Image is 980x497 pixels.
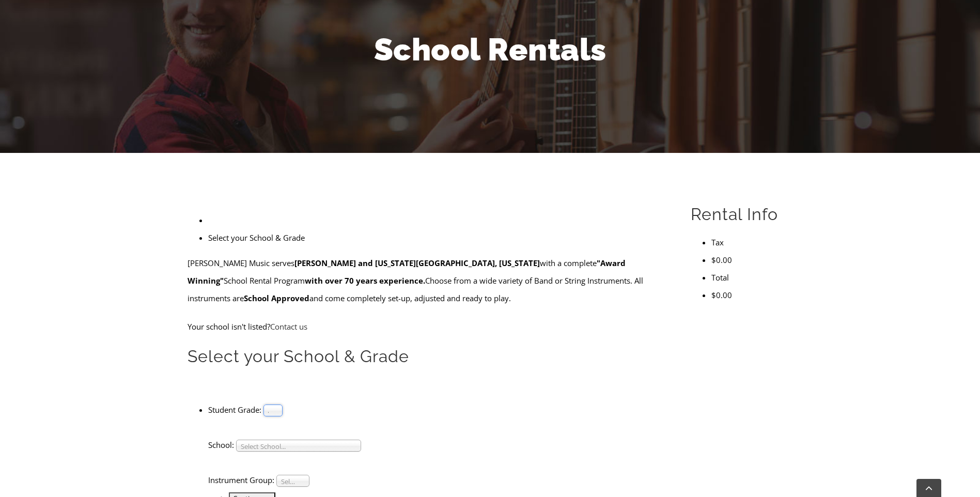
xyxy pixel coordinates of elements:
strong: [PERSON_NAME] and [US_STATE][GEOGRAPHIC_DATA], [US_STATE] [294,258,540,268]
p: Your school isn't listed? [188,318,666,335]
span: Select Instrument Group... [281,475,295,488]
li: Total [711,269,792,286]
span: 4 [268,405,269,417]
strong: with over 70 years experience. [305,275,425,286]
label: School: [208,440,234,450]
li: $0.00 [711,286,792,304]
h1: School Rentals [188,28,792,71]
h2: Select your School & Grade [188,346,666,367]
label: Student Grade: [208,405,261,415]
span: Select School... [241,440,347,453]
p: [PERSON_NAME] Music serves with a complete School Rental Program Choose from a wide variety of Ba... [188,254,666,307]
h2: Rental Info [691,204,792,225]
strong: School Approved [244,293,309,303]
li: $0.00 [711,251,792,269]
a: Contact us [270,321,307,332]
li: Select your School & Grade [208,229,666,246]
label: Instrument Group: [208,475,274,485]
li: Tax [711,234,792,251]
